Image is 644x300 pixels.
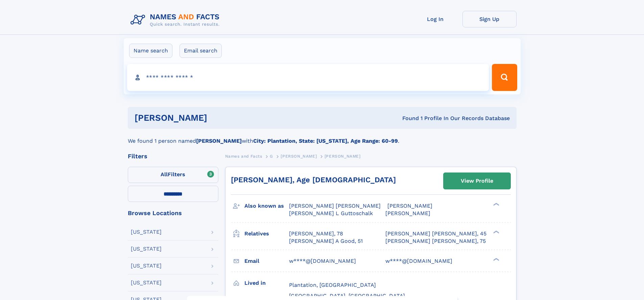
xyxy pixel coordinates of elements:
[231,176,396,184] a: [PERSON_NAME], Age [DEMOGRAPHIC_DATA]
[253,138,398,144] b: City: Plantation, State: [US_STATE], Age Range: 60-99
[270,152,273,160] a: G
[492,257,500,261] div: ❯
[131,280,162,285] div: [US_STATE]
[244,228,289,239] h3: Relatives
[131,229,162,235] div: [US_STATE]
[385,210,430,216] span: [PERSON_NAME]
[385,237,486,245] a: [PERSON_NAME] [PERSON_NAME], 75
[244,277,289,289] h3: Lived in
[281,154,317,159] span: [PERSON_NAME]
[289,282,376,288] span: Plantation, [GEOGRAPHIC_DATA]
[461,173,493,189] div: View Profile
[289,237,363,245] a: [PERSON_NAME] A Good, 51
[281,152,317,160] a: [PERSON_NAME]
[244,200,289,212] h3: Also known as
[131,246,162,252] div: [US_STATE]
[128,129,517,145] div: We found 1 person named with .
[289,230,343,237] a: [PERSON_NAME], 78
[128,11,225,29] img: Logo Names and Facts
[128,153,218,159] div: Filters
[180,44,222,58] label: Email search
[492,202,500,207] div: ❯
[289,293,405,299] span: [GEOGRAPHIC_DATA], [GEOGRAPHIC_DATA]
[127,64,489,91] input: search input
[444,173,510,189] a: View Profile
[129,44,172,58] label: Name search
[289,203,381,209] span: [PERSON_NAME] [PERSON_NAME]
[492,230,500,234] div: ❯
[196,138,242,144] b: [PERSON_NAME]
[135,114,305,122] h1: [PERSON_NAME]
[462,11,517,27] a: Sign Up
[131,263,162,269] div: [US_STATE]
[244,255,289,267] h3: Email
[492,64,517,91] button: Search Button
[385,230,486,237] a: [PERSON_NAME] [PERSON_NAME], 45
[128,210,218,216] div: Browse Locations
[128,167,218,183] label: Filters
[270,154,273,159] span: G
[387,203,432,209] span: [PERSON_NAME]
[408,11,462,27] a: Log In
[305,115,510,122] div: Found 1 Profile In Our Records Database
[225,152,262,160] a: Names and Facts
[325,154,361,159] span: [PERSON_NAME]
[289,210,373,216] span: [PERSON_NAME] L Guttoschalk
[161,171,168,178] span: All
